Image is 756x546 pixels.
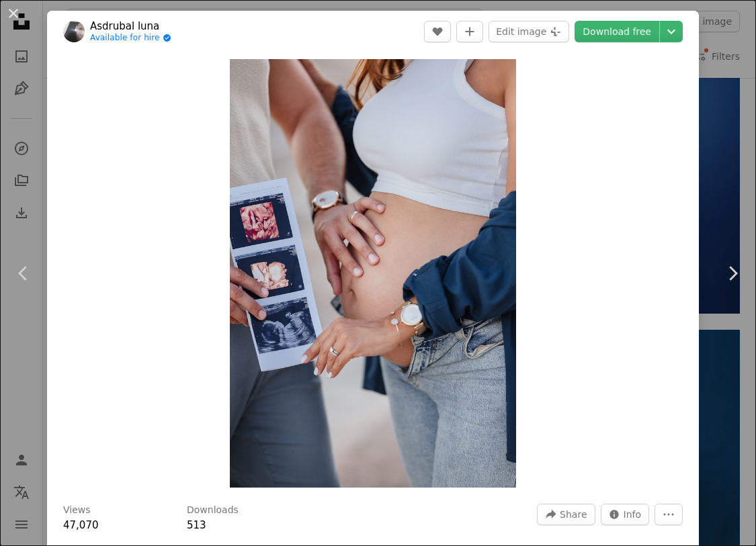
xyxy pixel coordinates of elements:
[575,21,659,42] a: Download free
[489,21,569,42] button: Edit image
[187,504,239,517] h3: Downloads
[187,519,206,531] span: 513
[90,33,171,44] a: Available for hire
[63,519,99,531] span: 47,070
[456,21,483,42] button: Add to Collection
[424,21,451,42] button: Like
[230,59,515,488] img: a pregnant woman holding a picture of her stomach
[63,21,85,42] img: Go to Asdrubal luna's profile
[601,504,650,525] button: Stats about this image
[230,59,515,488] button: Zoom in on this image
[624,504,642,525] span: Info
[655,504,683,525] button: More Actions
[537,504,595,525] button: Share this image
[90,19,171,33] a: Asdrubal luna
[660,21,683,42] button: Choose download size
[560,504,587,525] span: Share
[709,209,756,338] a: Next
[63,504,91,517] h3: Views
